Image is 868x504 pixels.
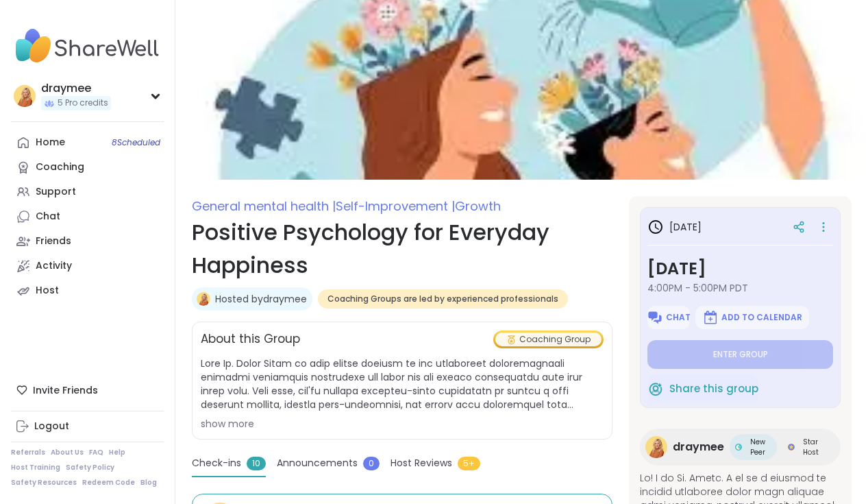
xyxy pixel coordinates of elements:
span: 0 [363,457,380,470]
div: Invite Friends [11,378,164,403]
span: 4:00PM - 5:00PM PDT [647,281,833,295]
h3: [DATE] [647,219,702,235]
a: Host Training [11,463,60,472]
img: Star Host [788,444,795,451]
a: Referrals [11,448,45,457]
div: Activity [36,259,72,273]
div: Coaching Group [495,333,602,346]
div: Chat [36,210,60,224]
div: Logout [34,420,69,433]
a: draymeedraymeeNew PeerNew PeerStar HostStar Host [640,429,841,466]
h3: [DATE] [647,256,833,281]
img: New Peer [735,444,742,451]
span: New Peer [745,437,771,457]
span: Host Reviews [390,456,452,470]
div: Support [36,185,76,199]
a: Activity [11,254,164,278]
div: Host [36,284,59,298]
span: 5 Pro credits [58,97,108,109]
h2: About this Group [201,331,300,348]
button: Share this group [647,374,758,403]
span: draymee [673,439,724,455]
span: Self-Improvement | [336,197,455,215]
a: Chat [11,204,164,229]
a: Help [109,448,125,457]
img: ShareWell Logomark [647,381,664,397]
a: Host [11,278,164,303]
span: Lore Ip. Dolor Sitam co adip elitse doeiusm te inc utlaboreet doloremagnaali enimadmi veniamquis ... [201,357,604,411]
a: Home8Scheduled [11,130,164,155]
a: Safety Resources [11,478,77,488]
div: draymee [41,81,111,96]
span: Add to Calendar [721,312,802,323]
span: Announcements [277,456,358,470]
img: ShareWell Nav Logo [11,22,164,70]
button: Chat [647,306,690,329]
div: show more [201,417,604,431]
span: 10 [247,457,266,470]
a: About Us [51,448,84,457]
div: Friends [36,235,71,248]
img: draymee [645,436,667,458]
a: Safety Policy [66,463,114,472]
span: Coaching Groups are led by experienced professionals [327,293,558,304]
span: 8 Scheduled [112,137,160,148]
span: 5+ [458,457,480,470]
a: Friends [11,229,164,254]
h1: Positive Psychology for Everyday Happiness [192,216,612,282]
a: Blog [140,478,157,488]
div: Home [36,136,65,149]
span: Check-ins [192,456,241,470]
span: Enter group [713,349,768,360]
img: draymee [14,85,36,107]
a: Support [11,180,164,204]
span: Chat [666,312,691,323]
a: Coaching [11,155,164,180]
div: Coaching [36,160,84,174]
img: ShareWell Logomark [702,309,719,326]
a: FAQ [89,448,103,457]
button: Add to Calendar [695,306,809,329]
span: Star Host [797,437,824,457]
img: ShareWell Logomark [647,309,663,326]
a: Hosted bydraymee [215,292,307,306]
img: draymee [197,292,210,306]
a: Logout [11,414,164,439]
span: Share this group [669,381,758,397]
button: Enter group [647,340,833,369]
span: General mental health | [192,197,336,215]
a: Redeem Code [82,478,135,488]
span: Growth [455,197,501,215]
